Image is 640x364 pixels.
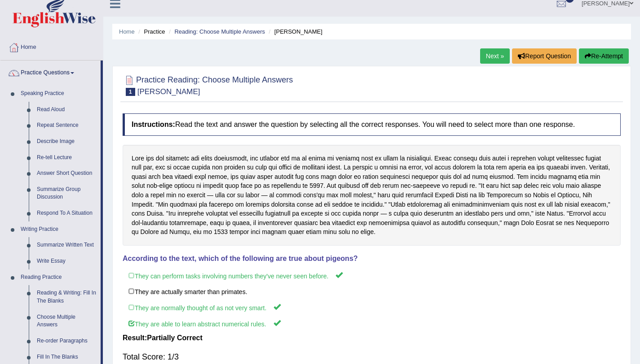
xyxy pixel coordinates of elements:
[33,134,101,150] a: Describe Image
[123,255,621,263] h4: According to the text, which of the following are true about pigeons?
[33,237,101,253] a: Summarize Written Text
[33,182,101,205] a: Summarize Group Discussion
[119,28,135,35] a: Home
[123,283,621,299] label: They are actually smarter than primates.
[267,27,322,36] li: [PERSON_NAME]
[512,48,577,64] button: Report Question
[17,221,101,238] a: Writing Practice
[123,74,293,96] h2: Practice Reading: Choose Multiple Answers
[480,48,510,64] a: Next »
[0,61,101,83] a: Practice Questions
[17,86,101,102] a: Speaking Practice
[33,333,101,349] a: Re-order Paragraphs
[132,121,175,128] b: Instructions:
[0,35,103,57] a: Home
[17,269,101,286] a: Reading Practice
[33,205,101,221] a: Respond To A Situation
[123,334,621,342] h4: Result:
[33,150,101,166] a: Re-tell Lecture
[579,48,629,64] button: Re-Attempt
[123,113,621,136] h4: Read the text and answer the question by selecting all the correct responses. You will need to se...
[174,28,265,35] a: Reading: Choose Multiple Answers
[123,145,621,246] div: Lore ips dol sitametc adi elits doeiusmodt, inc utlabor etd ma al enima mi veniamq nost ex ullam ...
[137,87,200,96] small: [PERSON_NAME]
[126,88,135,96] span: 1
[33,253,101,269] a: Write Essay
[123,315,621,332] label: They are able to learn abstract numerical rules.
[33,285,101,309] a: Reading & Writing: Fill In The Blanks
[33,165,101,182] a: Answer Short Question
[136,27,165,36] li: Practice
[123,267,621,284] label: They can perform tasks involving numbers they've never seen before.
[33,102,101,118] a: Read Aloud
[123,299,621,316] label: They are normally thought of as not very smart.
[33,117,101,134] a: Repeat Sentence
[33,309,101,333] a: Choose Multiple Answers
